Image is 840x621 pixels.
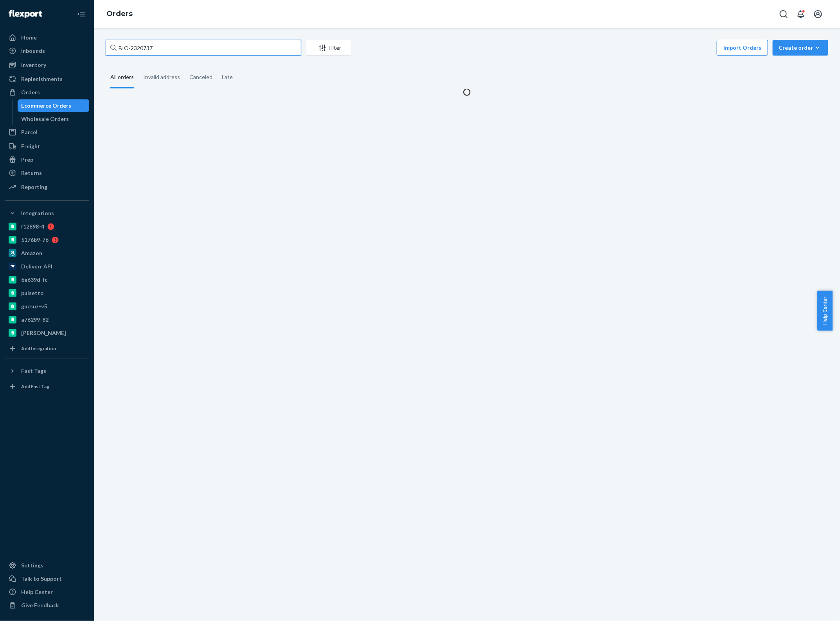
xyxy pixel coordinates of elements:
div: Integrations [21,209,54,217]
div: Inbounds [21,47,45,55]
a: Add Fast Tag [5,380,89,393]
div: [PERSON_NAME] [21,329,66,337]
div: Filter [306,44,351,52]
a: Ecommerce Orders [18,99,90,112]
div: Fast Tags [21,367,46,375]
a: Inbounds [5,45,89,57]
ol: breadcrumbs [100,3,139,25]
a: Prep [5,153,89,166]
a: Add Integration [5,342,89,355]
a: Orders [106,9,133,18]
div: Prep [21,156,33,164]
a: f12898-4 [5,220,89,233]
a: 6e639d-fc [5,274,89,286]
div: Canceled [189,67,212,87]
div: a76299-82 [21,316,49,324]
a: 5176b9-7b [5,234,89,246]
div: Add Fast Tag [21,383,49,390]
button: Import Orders [717,40,768,56]
div: Inventory [21,61,46,69]
button: Open account menu [810,6,826,22]
div: Give Feedback [21,601,59,609]
div: f12898-4 [21,223,44,230]
button: Integrations [5,207,89,220]
a: Replenishments [5,73,89,85]
div: Freight [21,142,40,150]
div: Ecommerce Orders [22,102,72,110]
div: All orders [110,67,134,88]
a: a76299-82 [5,313,89,326]
a: Talk to Support [5,572,89,585]
div: Amazon [21,249,42,257]
div: Home [21,34,37,41]
a: pulsetto [5,287,89,299]
a: Deliverr API [5,260,89,273]
a: Help Center [5,586,89,598]
div: Returns [21,169,42,177]
a: Settings [5,559,89,572]
div: Settings [21,562,43,569]
div: Parcel [21,128,38,136]
div: gnzsuz-v5 [21,302,47,310]
a: Inventory [5,59,89,71]
div: pulsetto [21,289,44,297]
div: 5176b9-7b [21,236,49,244]
a: Orders [5,86,89,99]
a: Reporting [5,181,89,193]
button: Open notifications [793,6,809,22]
button: Filter [306,40,351,56]
a: Freight [5,140,89,153]
div: Talk to Support [21,575,62,583]
a: Amazon [5,247,89,259]
div: Deliverr API [21,263,52,270]
div: Add Integration [21,345,56,352]
input: Search orders [106,40,301,56]
button: Create order [773,40,828,56]
button: Fast Tags [5,365,89,377]
a: Parcel [5,126,89,139]
div: Reporting [21,183,47,191]
div: Orders [21,88,40,96]
button: Help Center [817,291,833,331]
div: Late [222,67,233,87]
a: gnzsuz-v5 [5,300,89,313]
div: Help Center [21,588,53,596]
button: Give Feedback [5,599,89,612]
div: Wholesale Orders [22,115,69,123]
a: Returns [5,167,89,179]
img: Flexport logo [9,10,42,18]
a: Wholesale Orders [18,113,90,125]
div: Invalid address [143,67,180,87]
a: Home [5,31,89,44]
button: Open Search Box [776,6,791,22]
div: Replenishments [21,75,63,83]
button: Close Navigation [74,6,89,22]
div: 6e639d-fc [21,276,47,284]
a: [PERSON_NAME] [5,327,89,339]
div: Create order [779,44,822,52]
